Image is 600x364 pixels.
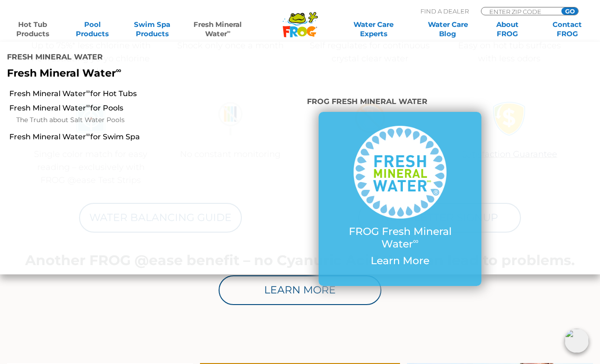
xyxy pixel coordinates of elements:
[9,132,200,142] a: Fresh Mineral Water∞for Swim Spa
[69,20,116,39] a: PoolProducts
[425,20,471,39] a: Water CareBlog
[86,131,90,138] sup: ∞
[129,20,175,39] a: Swim SpaProducts
[116,65,121,75] sup: ∞
[219,275,381,305] a: Learn More
[561,7,578,15] input: GO
[9,103,200,113] a: Fresh Mineral Water∞for Pools
[337,226,463,250] p: FROG Fresh Mineral Water
[413,236,419,246] sup: ∞
[336,20,412,39] a: Water CareExperts
[86,88,90,95] sup: ∞
[7,49,243,67] h4: Fresh Mineral Water
[9,89,200,99] a: Fresh Mineral Water∞for Hot Tubs
[484,20,531,39] a: AboutFROG
[565,329,589,353] img: openIcon
[7,67,243,79] p: Fresh Mineral Water
[337,255,463,267] p: Learn More
[488,7,551,15] input: Zip Code Form
[189,20,247,39] a: Fresh MineralWater∞
[9,20,56,39] a: Hot TubProducts
[227,28,231,35] sup: ∞
[307,93,493,112] h4: FROG Fresh Mineral Water
[86,102,90,109] sup: ∞
[16,115,200,126] a: The Truth about Salt Water Pools
[337,126,463,272] a: FROG Fresh Mineral Water∞ Learn More
[420,7,469,15] p: Find A Dealer
[544,20,591,39] a: ContactFROG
